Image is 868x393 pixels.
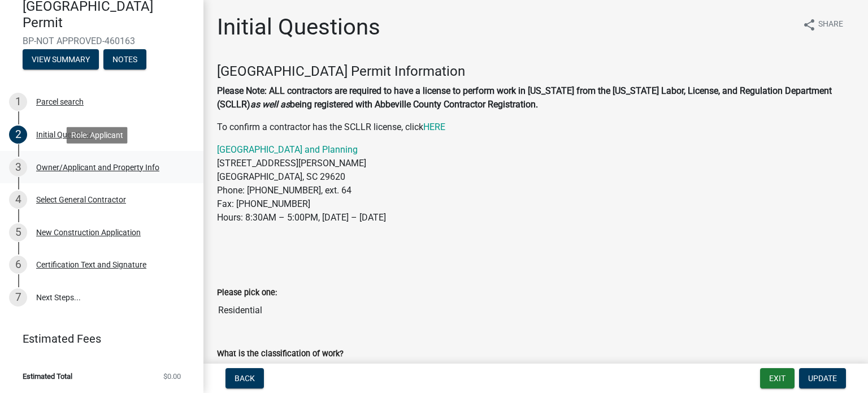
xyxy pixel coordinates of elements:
h1: Initial Questions [217,14,380,41]
div: 5 [9,223,27,241]
span: Share [818,18,843,32]
div: 4 [9,191,27,209]
a: Estimated Fees [9,327,185,350]
h4: [GEOGRAPHIC_DATA] Permit Information [217,63,854,80]
div: Owner/Applicant and Property Info [36,163,159,171]
a: [GEOGRAPHIC_DATA] and Planning [217,144,358,155]
div: Parcel search [36,98,84,106]
div: Select General Contractor [36,196,126,204]
button: Notes [103,49,146,70]
div: Certification Text and Signature [36,261,146,269]
a: HERE [423,122,445,132]
strong: as well as [250,99,290,110]
strong: being registered with Abbeville County Contractor Registration. [290,99,538,110]
button: View Summary [23,49,99,70]
button: shareShare [793,14,852,36]
button: Update [799,368,846,388]
wm-modal-confirm: Notes [103,55,146,64]
div: New Construction Application [36,228,141,236]
span: BP-NOT APPROVED-460163 [23,36,181,46]
button: Back [225,368,264,388]
p: To confirm a contractor has the SCLLR license, click [217,120,854,134]
div: 3 [9,158,27,176]
label: What is the classification of work? [217,350,344,358]
span: Back [235,374,255,383]
div: Initial Questions [36,131,93,139]
div: 1 [9,93,27,111]
p: [STREET_ADDRESS][PERSON_NAME] [GEOGRAPHIC_DATA], SC 29620 Phone: [PHONE_NUMBER], ext. 64 Fax: [PH... [217,143,854,238]
strong: Please Note: ALL contractors are required to have a license to perform work in [US_STATE] from th... [217,85,832,110]
div: 6 [9,256,27,274]
wm-modal-confirm: Summary [23,55,99,64]
div: 2 [9,126,27,144]
button: Exit [760,368,795,388]
div: Role: Applicant [67,127,128,143]
span: Update [808,374,837,383]
i: share [802,18,816,32]
span: Estimated Total [23,373,72,380]
label: Please pick one: [217,289,277,297]
span: $0.00 [163,373,181,380]
div: 7 [9,288,27,306]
